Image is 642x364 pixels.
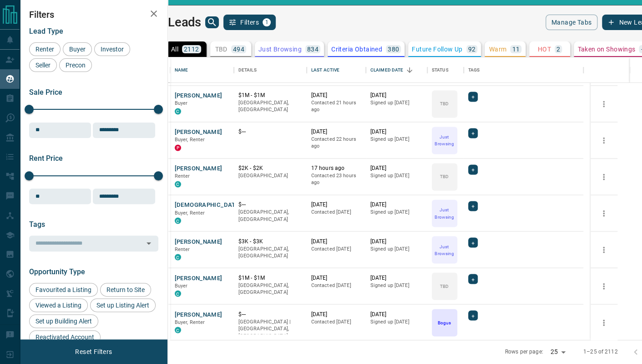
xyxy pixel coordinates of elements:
p: 1–25 of 2112 [583,348,618,356]
div: Claimed Date [370,57,404,83]
div: Reactivated Account [29,330,101,344]
p: 92 [468,46,476,52]
span: Favourited a Listing [32,286,95,293]
div: Precon [59,58,92,72]
p: $1M - $1M [238,274,302,282]
div: + [468,164,478,174]
p: [GEOGRAPHIC_DATA], [GEOGRAPHIC_DATA] [238,209,302,223]
div: condos.ca [175,217,181,224]
span: Buyer [175,282,188,288]
div: Renter [29,42,61,56]
span: Tags [29,220,45,229]
span: + [471,201,475,210]
p: Bogus [438,319,451,326]
span: + [471,311,475,320]
h2: Filters [29,9,158,20]
p: Contacted [DATE] [311,282,361,289]
div: Buyer [63,42,92,56]
p: 380 [388,46,399,52]
div: Investor [94,42,130,56]
p: Signed up [DATE] [370,172,423,179]
div: Last Active [307,57,366,83]
div: + [468,274,478,284]
span: Buyer [66,46,89,53]
p: $--- [238,128,302,136]
p: Warm [489,46,507,52]
div: Set up Building Alert [29,314,98,328]
span: 1 [263,19,270,26]
div: Last Active [311,57,339,83]
p: Contacted 22 hours ago [311,136,361,150]
span: Reactivated Account [32,333,97,341]
span: Buyer, Renter [175,137,205,143]
span: + [471,92,475,101]
span: Return to Site [103,286,148,293]
p: $--- [238,201,302,209]
button: [PERSON_NAME] [175,274,222,282]
p: 11 [512,46,520,52]
span: + [471,128,475,138]
p: Just Browsing [433,206,456,220]
button: more [597,279,611,293]
div: condos.ca [175,290,181,297]
span: Renter [32,46,57,53]
div: + [468,128,478,138]
span: Viewed a Listing [32,302,85,309]
div: condos.ca [175,254,181,260]
div: condos.ca [175,108,181,114]
div: + [468,237,478,247]
span: Renter [175,173,190,179]
p: TBD [440,173,449,180]
div: Seller [29,58,57,72]
span: Buyer, Renter [175,210,205,215]
span: Precon [62,62,89,69]
span: Rent Price [29,154,63,163]
p: [GEOGRAPHIC_DATA], [GEOGRAPHIC_DATA] [238,245,302,259]
div: Status [432,57,449,83]
button: Open [142,237,155,250]
button: Filters1 [223,15,276,30]
p: Signed up [DATE] [370,136,423,143]
span: Seller [32,62,54,69]
span: Set up Building Alert [32,318,95,325]
p: Contacted [DATE] [311,245,361,252]
p: [GEOGRAPHIC_DATA], [GEOGRAPHIC_DATA] [238,282,302,296]
p: 834 [307,46,318,52]
span: Lead Type [29,27,63,36]
div: Details [234,57,307,83]
span: + [471,274,475,283]
div: + [468,310,478,320]
div: + [468,201,478,211]
button: [DEMOGRAPHIC_DATA][PERSON_NAME] [175,201,289,210]
button: Reset Filters [69,344,118,359]
p: [GEOGRAPHIC_DATA] | [GEOGRAPHIC_DATA], [GEOGRAPHIC_DATA] [238,318,302,339]
button: more [597,170,611,184]
div: Tags [468,57,480,83]
p: [GEOGRAPHIC_DATA], [GEOGRAPHIC_DATA] [238,99,302,113]
p: 494 [233,46,244,52]
div: Set up Listing Alert [90,298,156,312]
p: Signed up [DATE] [370,99,423,107]
button: more [597,206,611,220]
p: Signed up [DATE] [370,209,423,216]
div: 25 [547,345,569,359]
p: Signed up [DATE] [370,318,423,325]
p: 2112 [184,46,199,52]
button: more [597,97,611,111]
p: Just Browsing [433,133,456,147]
p: [DATE] [311,274,361,282]
p: Rows per page: [505,348,543,356]
p: Contacted [DATE] [311,209,361,216]
button: [PERSON_NAME] [175,310,222,319]
div: Details [238,57,257,83]
p: [DATE] [370,164,423,172]
p: Future Follow Up [412,46,462,52]
p: TBD [440,282,449,289]
div: Name [175,57,188,83]
div: Claimed Date [366,57,427,83]
p: [GEOGRAPHIC_DATA] [238,172,302,179]
div: condos.ca [175,181,181,187]
p: [DATE] [311,128,361,136]
p: TBD [215,46,227,52]
button: Manage Tabs [546,15,597,30]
